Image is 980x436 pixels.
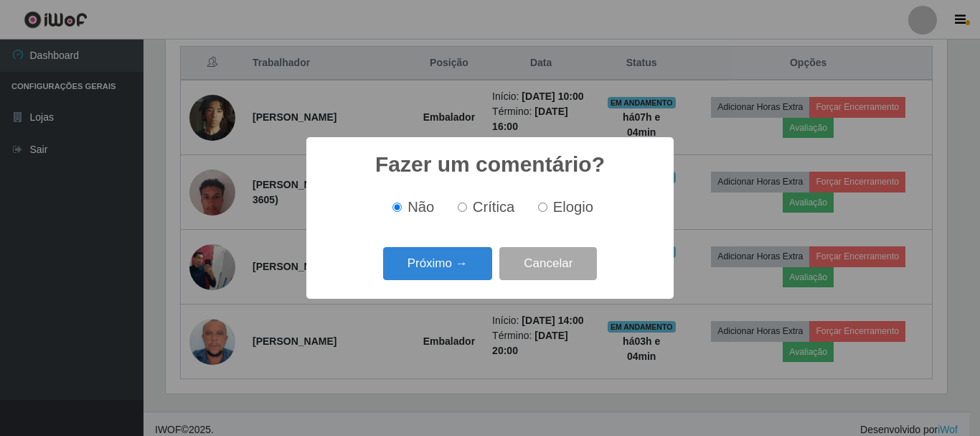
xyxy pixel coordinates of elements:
[458,203,467,212] input: Crítica
[375,152,605,177] h2: Fazer um comentário?
[538,203,547,212] input: Elogio
[473,199,515,215] span: Crítica
[553,199,593,215] span: Elogio
[499,247,597,281] button: Cancelar
[392,203,402,212] input: Não
[383,247,492,281] button: Próximo →
[407,199,434,215] span: Não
